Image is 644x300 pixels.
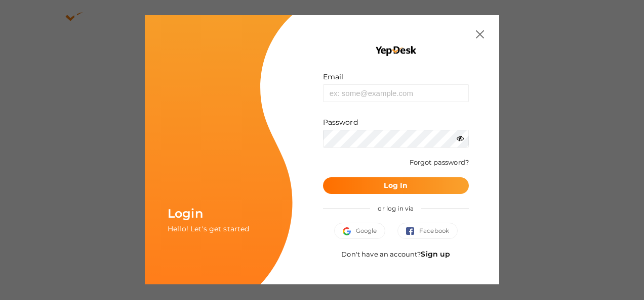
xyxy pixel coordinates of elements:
[168,206,203,221] span: Login
[334,223,386,239] button: Google
[375,45,417,57] img: YEP_black_cropped.png
[476,30,484,38] img: close.svg
[397,223,458,239] button: Facebook
[323,117,358,127] label: Password
[421,249,450,259] a: Sign up
[384,181,408,190] b: Log In
[410,158,469,166] a: Forgot password?
[168,224,249,233] span: Hello! Let's get started
[323,177,469,194] button: Log In
[343,227,356,235] img: google.svg
[341,250,450,258] span: Don't have an account?
[323,72,344,82] label: Email
[323,84,469,102] input: ex: some@example.com
[370,197,421,220] span: or log in via
[406,227,419,235] img: facebook.svg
